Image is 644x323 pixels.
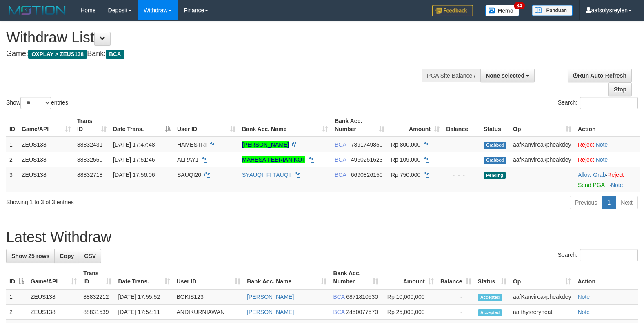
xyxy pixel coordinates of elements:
[331,114,388,137] th: Bank Acc. Number: activate to sort column ascending
[558,97,638,109] label: Search:
[110,114,174,137] th: Date Trans.: activate to sort column descending
[6,137,18,152] td: 1
[177,156,199,163] span: ALRAY1
[346,294,378,300] span: Copy 6871810530 to clipboard
[18,152,74,167] td: ZEUS138
[6,266,27,289] th: ID: activate to sort column descending
[351,156,383,163] span: Copy 4960251623 to clipboard
[486,72,524,79] span: None selected
[607,172,624,178] a: Reject
[239,114,331,137] th: Bank Acc. Name: activate to sort column ascending
[575,152,640,167] td: ·
[602,196,616,209] a: 1
[6,249,55,263] a: Show 25 rows
[480,114,510,137] th: Status
[242,141,289,148] a: [PERSON_NAME]
[568,69,632,82] a: Run Auto-Refresh
[514,2,525,9] span: 34
[558,249,638,261] label: Search:
[578,172,606,178] a: Allow Grab
[80,305,115,320] td: 88831539
[446,171,477,179] div: - - -
[247,294,294,300] a: [PERSON_NAME]
[575,167,640,192] td: ·
[335,172,346,178] span: BCA
[60,253,74,259] span: Copy
[577,309,590,315] a: Note
[6,29,421,46] h1: Withdraw List
[80,289,115,305] td: 88832212
[247,309,294,315] a: [PERSON_NAME]
[532,5,573,16] img: panduan.png
[115,289,173,305] td: [DATE] 17:55:52
[74,114,110,137] th: Trans ID: activate to sort column ascending
[177,172,201,178] span: SAUQI20
[242,172,291,178] a: SYAUQII FI TAUQII
[173,266,244,289] th: User ID: activate to sort column ascending
[113,172,155,178] span: [DATE] 17:56:06
[115,266,173,289] th: Date Trans.: activate to sort column ascending
[11,253,49,259] span: Show 25 rows
[446,140,477,149] div: - - -
[510,114,575,137] th: Op: activate to sort column ascending
[580,97,638,109] input: Search:
[580,249,638,261] input: Search:
[27,289,80,305] td: ZEUS138
[20,97,51,109] select: Showentries
[570,196,602,209] a: Previous
[510,266,574,289] th: Op: activate to sort column ascending
[484,142,506,149] span: Grabbed
[79,249,101,263] a: CSV
[351,172,383,178] span: Copy 6690826150 to clipboard
[382,266,437,289] th: Amount: activate to sort column ascending
[578,156,594,163] a: Reject
[437,266,475,289] th: Balance: activate to sort column ascending
[382,289,437,305] td: Rp 10,000,000
[596,141,608,148] a: Note
[27,266,80,289] th: Game/API: activate to sort column ascending
[478,309,502,316] span: Accepted
[391,141,420,148] span: Rp 800.000
[615,196,638,209] a: Next
[437,305,475,320] td: -
[18,114,74,137] th: Game/API: activate to sort column ascending
[6,4,68,16] img: MOTION_logo.png
[77,141,102,148] span: 88832431
[6,229,638,245] h1: Latest Withdraw
[510,305,574,320] td: aafthysreryneat
[346,309,378,315] span: Copy 2450077570 to clipboard
[6,114,18,137] th: ID
[115,305,173,320] td: [DATE] 17:54:11
[6,50,421,58] h4: Game: Bank:
[484,157,506,164] span: Grabbed
[80,266,115,289] th: Trans ID: activate to sort column ascending
[608,82,632,96] a: Stop
[106,50,124,59] span: BCA
[244,266,330,289] th: Bank Acc. Name: activate to sort column ascending
[578,182,604,188] a: Send PGA
[333,309,344,315] span: BCA
[6,195,262,206] div: Showing 1 to 3 of 3 entries
[335,156,346,163] span: BCA
[480,69,535,82] button: None selected
[510,289,574,305] td: aafKanvireakpheakdey
[485,5,520,16] img: Button%20Memo.svg
[484,172,506,179] span: Pending
[611,182,623,188] a: Note
[174,114,239,137] th: User ID: activate to sort column ascending
[6,167,18,192] td: 3
[575,114,640,137] th: Action
[577,294,590,300] a: Note
[173,305,244,320] td: ANDIKURNIAWAN
[351,141,383,148] span: Copy 7891749850 to clipboard
[330,266,381,289] th: Bank Acc. Number: activate to sort column ascending
[242,156,305,163] a: MAHESA FEBRIAN KOT
[446,156,477,164] div: - - -
[113,141,155,148] span: [DATE] 17:47:48
[578,141,594,148] a: Reject
[578,172,607,178] span: ·
[391,156,420,163] span: Rp 109.000
[333,294,344,300] span: BCA
[575,137,640,152] td: ·
[28,50,87,59] span: OXPLAY > ZEUS138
